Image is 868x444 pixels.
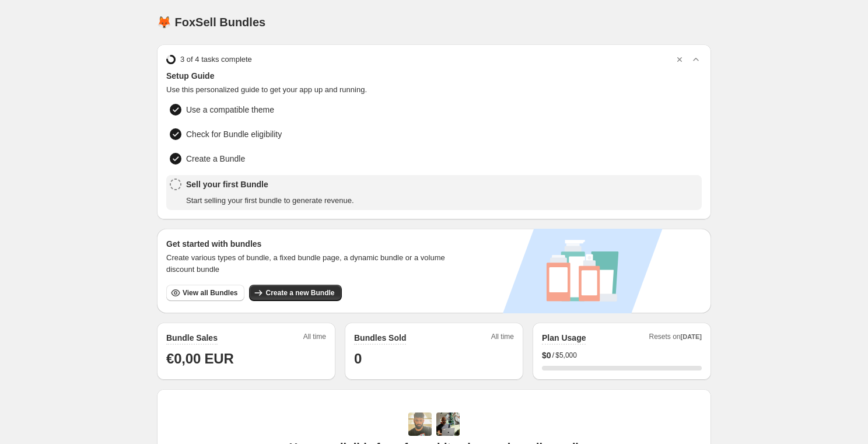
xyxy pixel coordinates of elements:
span: Setup Guide [166,70,702,82]
img: Prakhar [436,412,460,436]
h1: €0,00 EUR [166,349,326,368]
span: Create a new Bundle [265,288,334,298]
span: 3 of 4 tasks complete [180,54,252,65]
span: Create various types of bundle, a fixed bundle page, a dynamic bundle or a volume discount bundle [166,252,456,275]
span: Create a Bundle [186,153,355,165]
span: Use a compatible theme [186,104,274,116]
h2: Plan Usage [542,332,586,344]
span: View all Bundles [183,288,237,298]
h2: Bundle Sales [166,332,218,344]
h3: Get started with bundles [166,238,456,250]
span: $ 0 [542,349,551,361]
button: Create a new Bundle [249,285,341,301]
h2: Bundles Sold [354,332,406,344]
h1: 0 [354,349,514,368]
span: Check for Bundle eligibility [186,128,282,140]
div: / [542,349,702,361]
span: Sell your first Bundle [186,179,354,190]
span: All time [303,332,326,345]
span: All time [491,332,514,345]
span: Resets on [649,332,702,345]
span: $5,000 [555,351,577,360]
span: [DATE] [681,333,702,340]
h1: 🦊 FoxSell Bundles [157,15,265,29]
span: Use this personalized guide to get your app up and running. [166,84,702,96]
button: View all Bundles [166,285,244,301]
img: Adi [408,412,432,436]
span: Start selling your first bundle to generate revenue. [186,195,354,207]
